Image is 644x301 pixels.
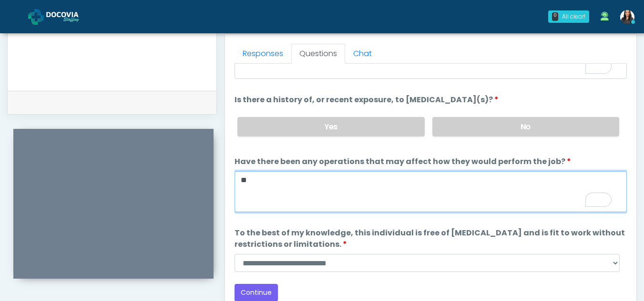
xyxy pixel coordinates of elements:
[235,44,291,64] a: Responses
[345,44,380,64] a: Chat
[235,171,627,212] textarea: To enrich screen reader interactions, please activate Accessibility in Grammarly extension settings
[562,12,585,21] div: All clear!
[235,227,627,250] label: To the best of my knowledge, this individual is free of [MEDICAL_DATA] and is fit to work without...
[237,117,424,136] label: Yes
[235,156,571,167] label: Have there been any operations that may affect how they would perform the job?
[28,9,44,25] img: Docovia
[291,44,345,64] a: Questions
[8,4,36,32] button: Open LiveChat chat widget
[542,7,595,27] a: 0 All clear!
[235,94,499,106] label: Is there a history of, or recent exposure, to [MEDICAL_DATA](s)?
[432,117,619,136] label: No
[28,1,94,32] a: Docovia
[46,12,94,21] img: Docovia
[620,10,634,24] img: Viral Patel
[552,12,558,21] div: 0
[13,140,214,279] iframe: To enrich screen reader interactions, please activate Accessibility in Grammarly extension settings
